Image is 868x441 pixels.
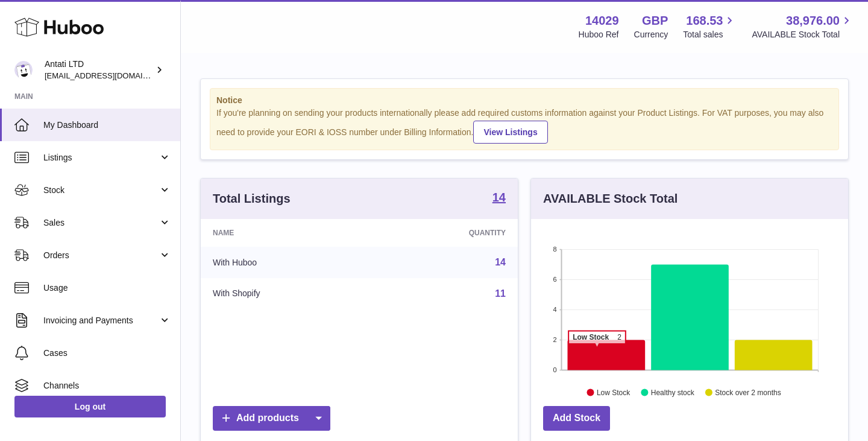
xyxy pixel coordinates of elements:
[553,276,556,283] text: 6
[213,191,291,207] h3: Total Listings
[213,406,330,431] a: Add products
[45,59,153,81] div: Antati LTD
[786,13,840,29] span: 38,976.00
[543,406,610,431] a: Add Stock
[686,13,723,29] span: 168.53
[14,396,166,417] a: Log out
[495,257,506,267] a: 14
[492,191,506,206] a: 14
[617,333,621,341] tspan: 2
[597,388,631,396] text: Low Stock
[201,278,372,309] td: With Shopify
[642,13,668,29] strong: GBP
[43,152,159,163] span: Listings
[201,219,372,247] th: Name
[553,366,556,373] text: 0
[201,247,372,278] td: With Huboo
[43,380,171,392] span: Channels
[43,347,171,359] span: Cases
[553,306,556,313] text: 4
[579,29,619,40] div: Huboo Ref
[14,61,33,79] img: toufic@antatiskin.com
[372,219,518,247] th: Quantity
[43,315,159,326] span: Invoicing and Payments
[683,13,737,40] a: 168.53 Total sales
[43,250,159,261] span: Orders
[43,185,159,196] span: Stock
[43,217,159,229] span: Sales
[492,191,506,203] strong: 14
[585,13,619,29] strong: 14029
[651,388,695,396] text: Healthy stock
[43,282,171,294] span: Usage
[45,71,177,80] span: [EMAIL_ADDRESS][DOMAIN_NAME]
[473,121,547,144] a: View Listings
[216,95,832,106] strong: Notice
[752,29,854,40] span: AVAILABLE Stock Total
[43,119,171,131] span: My Dashboard
[752,13,854,40] a: 38,976.00 AVAILABLE Stock Total
[553,246,556,253] text: 8
[573,333,609,341] tspan: Low Stock
[553,336,556,343] text: 2
[634,29,668,40] div: Currency
[715,388,781,396] text: Stock over 2 months
[216,107,832,144] div: If you're planning on sending your products internationally please add required customs informati...
[683,29,737,40] span: Total sales
[543,191,678,207] h3: AVAILABLE Stock Total
[495,288,506,299] a: 11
